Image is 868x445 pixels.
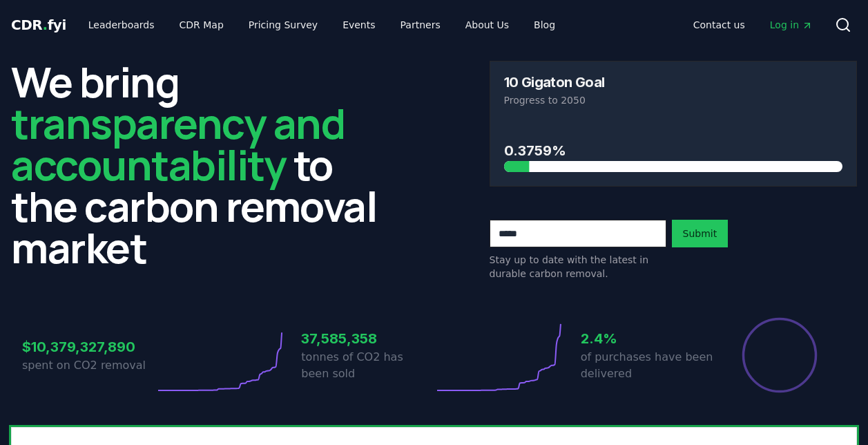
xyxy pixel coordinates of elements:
[770,18,813,32] span: Log in
[22,357,155,374] p: spent on CO2 removal
[43,17,48,33] span: .
[389,12,452,37] a: Partners
[490,253,666,281] p: Stay up to date with the latest in durable carbon removal.
[741,316,818,394] div: Percentage of sales delivered
[11,95,345,193] span: transparency and accountability
[682,12,824,37] nav: Main
[77,12,566,37] nav: Main
[238,12,329,37] a: Pricing Survey
[581,328,713,349] h3: 2.4%
[77,12,166,37] a: Leaderboards
[168,12,235,37] a: CDR Map
[504,75,605,89] h3: 10 Gigaton Goal
[11,61,379,268] h2: We bring to the carbon removal market
[523,12,566,37] a: Blog
[581,349,713,382] p: of purchases have been delivered
[504,93,843,107] p: Progress to 2050
[301,349,434,382] p: tonnes of CO2 has been sold
[672,220,729,247] button: Submit
[682,12,756,37] a: Contact us
[454,12,520,37] a: About Us
[11,17,66,33] span: CDR fyi
[22,337,155,357] h3: $10,379,327,890
[759,12,824,37] a: Log in
[331,12,386,37] a: Events
[11,15,66,35] a: CDR.fyi
[504,140,843,161] h3: 0.3759%
[301,328,434,349] h3: 37,585,358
